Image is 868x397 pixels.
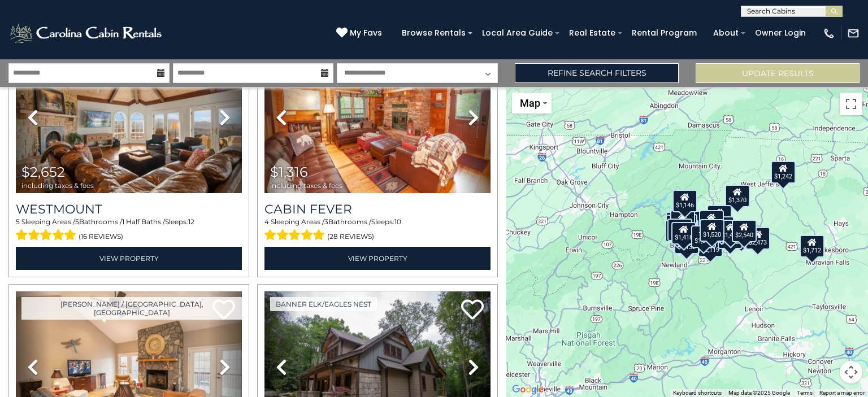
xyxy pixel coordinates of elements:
span: 12 [188,217,194,226]
a: Open this area in Google Maps (opens a new window) [509,382,546,397]
a: Add to favorites [461,298,484,322]
span: 1 Half Baths / [122,217,165,226]
div: $1,418 [671,222,696,245]
a: Banner Elk/Eagles Nest [270,297,377,311]
img: mail-regular-white.png [847,27,860,40]
a: Local Area Guide [476,24,558,42]
span: 5 [16,217,20,226]
span: $2,652 [21,164,65,180]
div: $1,520 [700,219,724,242]
div: Sleeping Areas / Bathrooms / Sleeps: [264,217,491,244]
button: Toggle fullscreen view [840,93,862,115]
a: Owner Login [749,24,811,42]
span: My Favs [350,27,382,39]
div: $1,267 [699,210,724,233]
div: $1,132 [674,231,699,254]
a: Real Estate [563,24,621,42]
a: View Property [264,247,491,270]
span: including taxes & fees [21,182,94,189]
span: 5 [75,217,79,226]
div: $1,242 [771,160,796,183]
div: $2,540 [732,219,757,242]
div: $2,119 [698,234,723,256]
a: Report a map error [819,390,865,396]
span: 4 [264,217,269,226]
div: $2,557 [665,219,690,242]
button: Change map style [512,93,552,114]
a: Browse Rentals [396,24,471,42]
a: Cabin Fever [264,202,491,217]
div: $1,352 [718,226,743,248]
a: [PERSON_NAME] / [GEOGRAPHIC_DATA], [GEOGRAPHIC_DATA] [21,297,242,320]
div: $1,619 [707,205,732,228]
span: (16 reviews) [79,229,123,244]
a: About [708,24,744,42]
div: $1,370 [725,185,750,207]
button: Update Results [696,63,860,83]
span: Map data ©2025 Google [728,390,790,396]
div: $1,468 [718,220,743,242]
span: 10 [394,217,401,226]
img: thumbnail_165554753.jpeg [16,42,242,193]
span: (28 reviews) [327,229,374,244]
img: thumbnail_163278883.jpeg [264,42,491,193]
a: Westmount [16,202,242,217]
span: Map [520,97,540,109]
span: including taxes & fees [270,182,342,189]
a: Refine Search Filters [515,63,679,83]
span: 3 [324,217,328,226]
button: Keyboard shortcuts [673,389,722,397]
img: phone-regular-white.png [823,27,835,40]
a: My Favs [336,27,385,40]
div: $2,368 [667,218,692,241]
div: $2,473 [745,227,770,250]
div: $1,342 [691,225,716,247]
button: Map camera controls [840,361,862,383]
a: View Property [16,247,242,270]
div: $1,712 [800,234,824,257]
a: Terms (opens in new tab) [797,390,813,396]
a: Rental Program [626,24,702,42]
img: Google [509,382,546,397]
div: $1,146 [672,190,697,212]
span: $1,316 [270,164,308,180]
div: Sleeping Areas / Bathrooms / Sleeps: [16,217,242,244]
img: White-1-2.png [8,22,165,45]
